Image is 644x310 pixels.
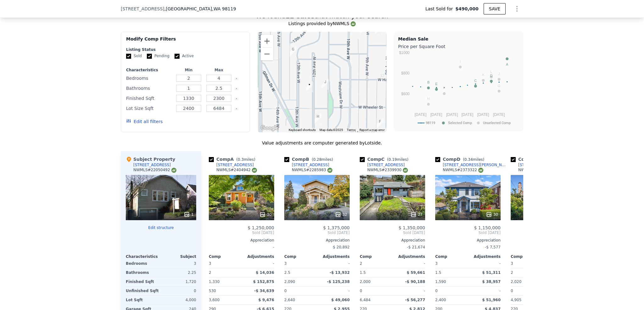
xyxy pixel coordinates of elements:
[511,261,513,266] span: 3
[216,162,254,167] div: [STREET_ADDRESS]
[247,225,274,230] span: $ 1,250,000
[435,268,467,277] div: 1.5
[238,157,244,162] span: 0.3
[435,254,468,259] div: Comp
[254,289,274,293] span: -$ 34,639
[388,157,397,162] span: 0.19
[256,270,274,275] span: $ 14,036
[126,47,245,52] div: Listing Status
[209,289,216,293] span: 530
[511,162,556,167] a: [STREET_ADDRESS]
[398,51,519,129] svg: A chart.
[360,162,405,167] a: [STREET_ADDRESS]
[511,230,576,235] span: Sold [DATE]
[319,128,343,132] span: Map data ©2025
[399,51,410,55] text: $1000
[126,225,196,230] button: Edit structure
[327,280,350,284] span: -$ 125,238
[498,84,501,88] text: G
[235,97,238,100] button: Clear
[464,157,473,162] span: 0.34
[485,245,501,249] span: -$ 7,577
[126,54,131,59] input: Sold
[175,54,180,59] input: Active
[258,298,274,302] span: $ 9,476
[212,6,236,11] span: , WA 98119
[443,167,483,173] div: NWMLS # 2373322
[147,53,169,59] label: Pending
[209,230,274,235] span: Sold [DATE]
[483,121,511,125] text: Unselected Comp
[323,225,350,230] span: $ 1,375,000
[216,167,257,173] div: NWMLS # 2404942
[209,162,254,167] a: [STREET_ADDRESS]
[164,6,236,12] span: , [GEOGRAPHIC_DATA]
[235,107,238,110] button: Clear
[360,280,370,284] span: 2,000
[407,245,425,249] span: -$ 21,674
[426,121,435,125] text: 98119
[284,238,350,243] div: Appreciation
[493,112,505,117] text: [DATE]
[162,268,196,277] div: 2.25
[443,162,508,167] div: [STREET_ADDRESS][PERSON_NAME]
[376,118,383,129] div: 806 W Mcgraw St
[175,68,203,73] div: Min
[284,156,336,162] div: Comp B
[435,156,487,162] div: Comp D
[435,162,508,167] a: [STREET_ADDRESS][PERSON_NAME]
[403,168,408,173] img: NWMLS Logo
[482,270,501,275] span: $ 51,311
[484,3,506,14] button: SAVE
[405,280,425,284] span: -$ 90,188
[435,230,501,235] span: Sold [DATE]
[385,157,411,162] span: ( miles)
[175,53,194,59] label: Active
[162,259,196,268] div: 3
[284,268,316,277] div: 2.5
[360,254,392,259] div: Comp
[518,167,559,173] div: NWMLS # 2285780
[259,124,280,132] a: Open this area in Google Maps (opens a new window)
[126,53,142,59] label: Sold
[511,289,513,293] span: 0
[360,289,362,293] span: 0
[284,230,350,235] span: Sold [DATE]
[498,72,500,76] text: J
[309,157,336,162] span: ( miles)
[171,168,176,173] img: NWMLS Logo
[261,35,273,47] button: Zoom in
[126,259,160,268] div: Bedrooms
[133,162,171,167] div: [STREET_ADDRESS]
[367,162,405,167] div: [STREET_ADDRESS]
[401,92,410,96] text: $600
[427,97,430,101] text: H
[126,277,160,286] div: Finished Sqft
[121,20,523,27] div: Listings provided by NWMLS
[126,74,172,83] div: Bedrooms
[126,68,172,73] div: Characteristics
[331,298,350,302] span: $ 49,060
[284,254,317,259] div: Comp
[209,280,219,284] span: 1,330
[162,277,196,286] div: 1,720
[133,167,176,173] div: NWMLS # 22050492
[435,261,438,266] span: 3
[126,268,160,277] div: Bathrooms
[435,238,501,243] div: Appreciation
[209,261,211,266] span: 3
[290,46,297,57] div: 2605 13th Ave W
[394,286,425,295] div: -
[252,168,257,173] img: NWMLS Logo
[351,21,356,26] img: NWMLS Logo
[347,128,356,132] a: Terms (opens in new tab)
[318,286,350,295] div: -
[398,225,425,230] span: $ 1,350,000
[430,112,442,117] text: [DATE]
[205,68,233,73] div: Max
[427,80,430,84] text: B
[284,289,287,293] span: 0
[235,87,238,90] button: Clear
[360,268,391,277] div: 1.5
